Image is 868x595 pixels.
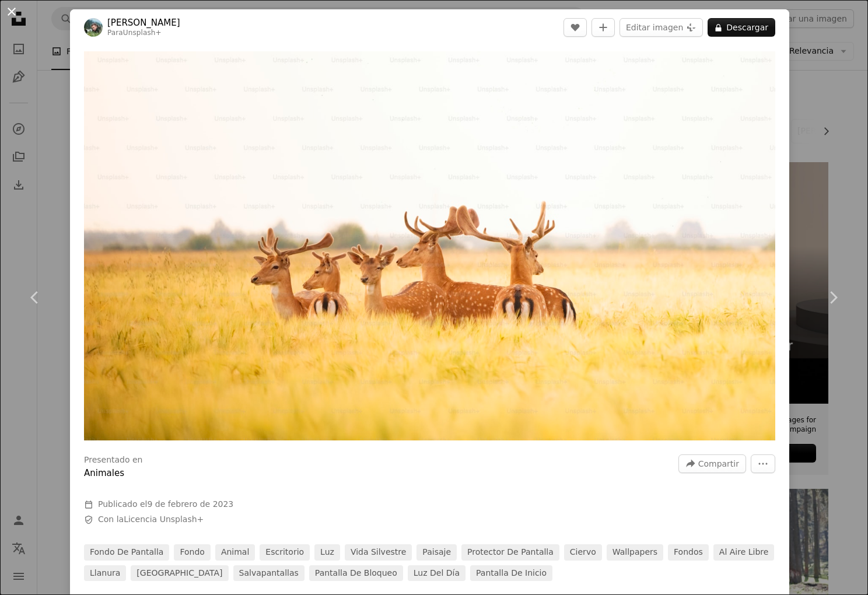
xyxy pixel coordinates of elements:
[98,499,233,509] span: Publicado el
[233,565,304,582] a: salvapantallas
[607,544,663,561] a: Wallpapers
[107,29,180,38] div: Para
[84,454,143,466] h3: Presentado en
[84,51,775,440] button: Ampliar en esta imagen
[698,455,739,473] span: Compartir
[84,18,103,37] img: Ve al perfil de Daniel Mirlea
[619,18,703,37] button: Editar imagen
[84,51,775,440] img: Una manada de ciervos de pie en la cima de un campo cubierto de hierba
[563,18,587,37] button: Me gusta
[345,544,412,561] a: vida silvestre
[678,454,746,473] button: Compartir esta imagen
[309,565,403,582] a: Pantalla de bloqueo
[98,514,204,526] span: Con la
[751,454,775,473] button: Más acciones
[416,544,457,561] a: paisaje
[215,544,255,561] a: animal
[124,514,204,524] a: Licencia Unsplash+
[591,18,615,37] button: Añade a la colección
[798,242,868,353] a: Siguiente
[470,565,552,582] a: Pantalla de inicio
[131,565,228,582] a: [GEOGRAPHIC_DATA]
[260,544,310,561] a: escritorio
[84,468,124,478] a: Animales
[84,544,169,561] a: fondo de pantalla
[147,499,233,509] time: 9 de febrero de 2023, 3:55:44 GMT-3
[461,544,559,561] a: Protector de pantalla
[668,544,709,561] a: Fondos
[564,544,602,561] a: Ciervo
[408,565,466,582] a: luz del día
[107,17,180,29] a: [PERSON_NAME]
[84,565,126,582] a: llanura
[314,544,340,561] a: luz
[708,18,775,37] button: Descargar
[713,544,775,561] a: al aire libre
[174,544,210,561] a: fondo
[123,29,162,37] a: Unsplash+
